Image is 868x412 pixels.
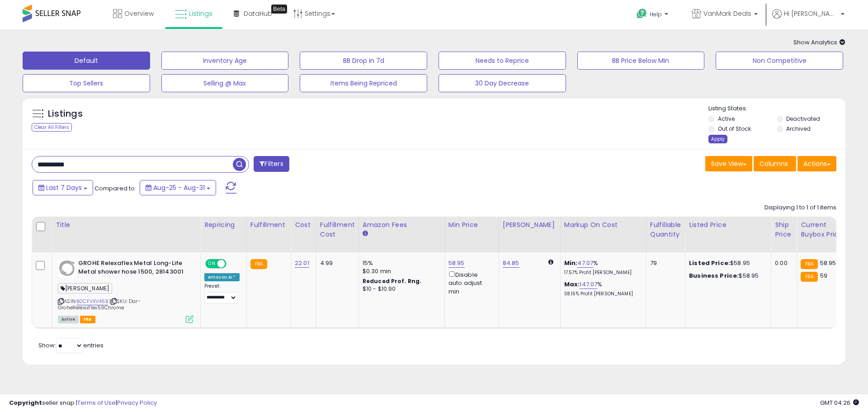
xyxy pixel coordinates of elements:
[650,220,681,239] div: Fulfillable Quantity
[206,260,217,268] span: ON
[793,38,845,47] span: Show Analytics
[801,220,847,239] div: Current Buybox Price
[718,125,751,133] label: Out of Stock
[94,184,136,193] span: Compared to:
[225,260,240,268] span: OFF
[689,259,730,267] b: Listed Price:
[448,220,495,230] div: Min Price
[295,259,309,268] a: 22.01
[56,220,197,230] div: Title
[564,270,639,276] p: 17.57% Profit [PERSON_NAME]
[689,271,739,280] b: Business Price:
[775,220,793,239] div: Ship Price
[705,156,752,171] button: Save View
[300,52,427,70] button: BB Drop in 7d
[204,283,240,303] div: Preset:
[629,1,677,29] a: Help
[77,398,116,407] a: Terms of Use
[80,316,95,323] span: FBA
[363,285,438,293] div: $10 - $10.90
[716,52,843,70] button: Non Competitive
[448,259,465,268] a: 58.95
[764,204,836,212] div: Displaying 1 to 1 of 1 items
[9,398,42,407] strong: Copyright
[254,156,289,172] button: Filters
[564,291,639,297] p: 38.15% Profit [PERSON_NAME]
[46,183,82,192] span: Last 7 Days
[439,52,566,70] button: Needs to Reprice
[33,180,93,195] button: Last 7 Days
[636,8,647,19] i: Get Help
[503,259,519,268] a: 84.85
[786,115,820,123] label: Deactivated
[58,283,112,294] span: [PERSON_NAME]
[140,180,216,195] button: Aug-25 - Aug-31
[820,259,836,267] span: 58.95
[244,9,272,18] span: DataHub
[797,156,836,171] button: Actions
[577,259,593,268] a: 47.07
[759,159,788,168] span: Columns
[23,52,150,70] button: Default
[801,259,817,269] small: FBA
[189,9,212,18] span: Listings
[703,9,751,18] span: VanMark Deals
[564,259,639,276] div: %
[161,74,289,92] button: Selling @ Max
[772,9,844,29] a: Hi [PERSON_NAME]
[363,267,438,275] div: $0.30 min
[363,230,368,238] small: Amazon Fees.
[786,125,811,133] label: Archived
[820,271,827,280] span: 59
[58,316,79,323] span: All listings currently available for purchase on Amazon
[117,398,157,407] a: Privacy Policy
[300,74,427,92] button: Items Being Repriced
[204,273,240,281] div: Amazon AI *
[689,220,767,230] div: Listed Price
[250,259,267,269] small: FBA
[650,10,662,18] span: Help
[295,220,312,230] div: Cost
[577,52,705,70] button: BB Price Below Min
[754,156,796,171] button: Columns
[564,280,580,289] b: Max:
[718,115,735,123] label: Active
[784,9,838,18] span: Hi [PERSON_NAME]
[32,123,72,132] div: Clear All Filters
[708,135,727,143] div: Apply
[564,280,639,297] div: %
[23,74,150,92] button: Top Sellers
[320,220,355,239] div: Fulfillment Cost
[58,259,76,277] img: 51wvYtXFlGL._SL40_.jpg
[363,277,422,285] b: Reduced Prof. Rng.
[320,259,352,267] div: 4.99
[560,217,646,252] th: The percentage added to the cost of goods (COGS) that forms the calculator for Min & Max prices.
[48,108,83,120] h5: Listings
[271,5,287,14] div: Tooltip anchor
[650,259,678,267] div: 79
[76,298,108,305] a: B0CFVXV46B
[801,272,817,282] small: FBA
[820,398,859,407] span: 2025-09-8 04:26 GMT
[580,280,597,289] a: 147.07
[9,399,157,407] div: seller snap | |
[58,259,193,322] div: ASIN:
[58,298,141,311] span: | SKU: Dar-GroheRelexaFlex59Chrome
[689,259,764,267] div: $58.95
[250,220,287,230] div: Fulfillment
[708,104,845,113] p: Listing States:
[124,9,154,18] span: Overview
[204,220,243,230] div: Repricing
[564,259,578,267] b: Min:
[503,220,557,230] div: [PERSON_NAME]
[775,259,790,267] div: 0.00
[78,259,188,278] b: GROHE Relexaflex Metal Long-Life Metal shower hose 1500, 28143001
[363,259,438,267] div: 15%
[38,341,104,350] span: Show: entries
[153,183,205,192] span: Aug-25 - Aug-31
[161,52,289,70] button: Inventory Age
[448,270,492,296] div: Disable auto adjust min
[689,272,764,280] div: $58.95
[363,220,441,230] div: Amazon Fees
[439,74,566,92] button: 30 Day Decrease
